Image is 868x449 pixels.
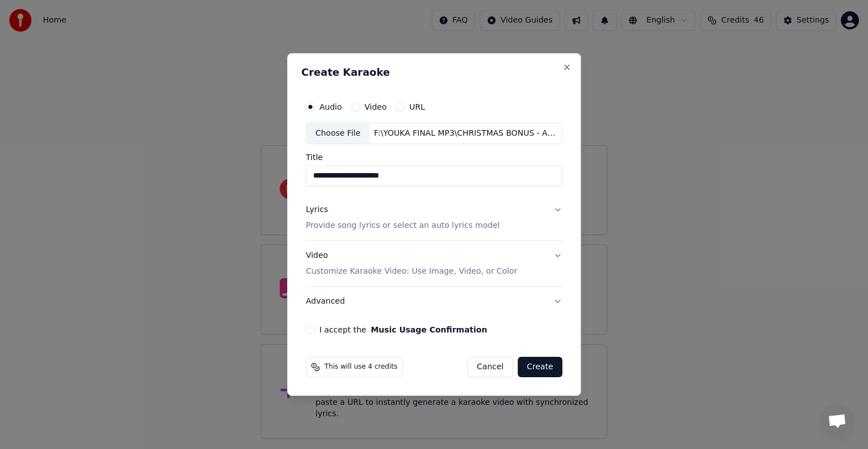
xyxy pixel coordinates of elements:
div: F:\YOUKA FINAL MP3\CHRISTMAS BONUS - Aegis.MP3 [370,128,562,139]
label: Video [364,103,387,111]
div: Choose File [306,123,370,144]
label: I accept the [319,326,487,334]
button: VideoCustomize Karaoke Video: Use Image, Video, or Color [306,241,562,286]
label: URL [409,103,425,111]
span: This will use 4 credits [324,362,397,372]
label: Title [306,153,562,161]
button: Create [518,357,562,377]
p: Customize Karaoke Video: Use Image, Video, or Color [306,266,517,277]
label: Audio [319,103,342,111]
button: Cancel [467,357,513,377]
p: Provide song lyrics or select an auto lyrics model [306,220,500,231]
div: Video [306,250,517,277]
div: Lyrics [306,204,328,215]
button: LyricsProvide song lyrics or select an auto lyrics model [306,195,562,240]
h2: Create Karaoke [301,67,567,77]
button: I accept the [371,326,487,334]
button: Advanced [306,287,562,316]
